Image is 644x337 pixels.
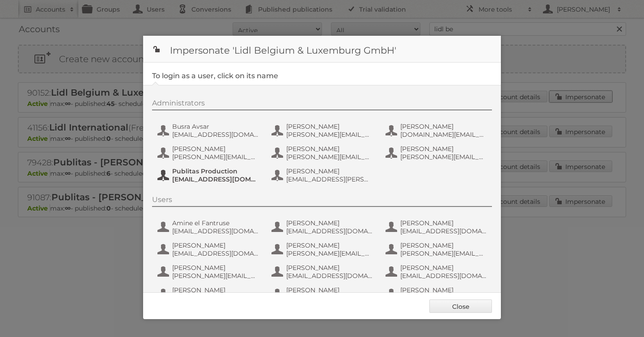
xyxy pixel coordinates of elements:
[143,36,501,63] h1: Impersonate 'Lidl Belgium & Luxemburg GmbH'
[152,195,492,207] div: Users
[172,167,259,175] span: Publitas Production
[172,131,259,139] span: [EMAIL_ADDRESS][DOMAIN_NAME]
[286,286,373,294] span: [PERSON_NAME]
[157,285,262,303] button: [PERSON_NAME] [PERSON_NAME][EMAIL_ADDRESS][PERSON_NAME][DOMAIN_NAME]
[286,272,373,280] span: [EMAIL_ADDRESS][DOMAIN_NAME]
[400,249,487,257] span: [PERSON_NAME][EMAIL_ADDRESS][PERSON_NAME][DOMAIN_NAME]
[157,263,262,281] button: [PERSON_NAME] [PERSON_NAME][EMAIL_ADDRESS][DOMAIN_NAME]
[157,166,262,184] button: Publitas Production [EMAIL_ADDRESS][DOMAIN_NAME]
[271,263,376,281] button: [PERSON_NAME] [EMAIL_ADDRESS][DOMAIN_NAME]
[286,219,373,227] span: [PERSON_NAME]
[400,286,487,294] span: [PERSON_NAME]
[286,167,373,175] span: [PERSON_NAME]
[400,227,487,235] span: [EMAIL_ADDRESS][DOMAIN_NAME]
[286,249,373,257] span: [PERSON_NAME][EMAIL_ADDRESS][DOMAIN_NAME]
[429,299,492,313] a: Close
[385,218,490,236] button: [PERSON_NAME] [EMAIL_ADDRESS][DOMAIN_NAME]
[400,131,487,139] span: [DOMAIN_NAME][EMAIL_ADDRESS][DOMAIN_NAME]
[172,219,259,227] span: Amine el Fantruse
[385,144,490,162] button: [PERSON_NAME] [PERSON_NAME][EMAIL_ADDRESS][DOMAIN_NAME]
[172,122,259,131] span: Busra Avsar
[286,175,373,183] span: [EMAIL_ADDRESS][PERSON_NAME][DOMAIN_NAME]
[172,264,259,272] span: [PERSON_NAME]
[400,153,487,161] span: [PERSON_NAME][EMAIL_ADDRESS][DOMAIN_NAME]
[400,219,487,227] span: [PERSON_NAME]
[400,122,487,131] span: [PERSON_NAME]
[172,286,259,294] span: [PERSON_NAME]
[385,240,490,258] button: [PERSON_NAME] [PERSON_NAME][EMAIL_ADDRESS][PERSON_NAME][DOMAIN_NAME]
[286,145,373,153] span: [PERSON_NAME]
[271,144,376,162] button: [PERSON_NAME] [PERSON_NAME][EMAIL_ADDRESS][DOMAIN_NAME]
[152,99,492,110] div: Administrators
[271,285,376,303] button: [PERSON_NAME] [PERSON_NAME][EMAIL_ADDRESS][DOMAIN_NAME]
[400,145,487,153] span: [PERSON_NAME]
[157,240,262,258] button: [PERSON_NAME] [EMAIL_ADDRESS][DOMAIN_NAME]
[157,218,262,236] button: Amine el Fantruse [EMAIL_ADDRESS][DOMAIN_NAME]
[286,122,373,131] span: [PERSON_NAME]
[172,153,259,161] span: [PERSON_NAME][EMAIL_ADDRESS][DOMAIN_NAME]
[271,240,376,258] button: [PERSON_NAME] [PERSON_NAME][EMAIL_ADDRESS][DOMAIN_NAME]
[400,264,487,272] span: [PERSON_NAME]
[172,175,259,183] span: [EMAIL_ADDRESS][DOMAIN_NAME]
[286,227,373,235] span: [EMAIL_ADDRESS][DOMAIN_NAME]
[152,72,278,80] legend: To login as a user, click on its name
[400,272,487,280] span: [EMAIL_ADDRESS][DOMAIN_NAME]
[385,263,490,281] button: [PERSON_NAME] [EMAIL_ADDRESS][DOMAIN_NAME]
[172,241,259,249] span: [PERSON_NAME]
[385,122,490,139] button: [PERSON_NAME] [DOMAIN_NAME][EMAIL_ADDRESS][DOMAIN_NAME]
[271,166,376,184] button: [PERSON_NAME] [EMAIL_ADDRESS][PERSON_NAME][DOMAIN_NAME]
[271,122,376,139] button: [PERSON_NAME] [PERSON_NAME][EMAIL_ADDRESS][DOMAIN_NAME]
[286,153,373,161] span: [PERSON_NAME][EMAIL_ADDRESS][DOMAIN_NAME]
[286,241,373,249] span: [PERSON_NAME]
[172,272,259,280] span: [PERSON_NAME][EMAIL_ADDRESS][DOMAIN_NAME]
[400,241,487,249] span: [PERSON_NAME]
[157,122,262,139] button: Busra Avsar [EMAIL_ADDRESS][DOMAIN_NAME]
[172,227,259,235] span: [EMAIL_ADDRESS][DOMAIN_NAME]
[286,264,373,272] span: [PERSON_NAME]
[172,145,259,153] span: [PERSON_NAME]
[271,218,376,236] button: [PERSON_NAME] [EMAIL_ADDRESS][DOMAIN_NAME]
[157,144,262,162] button: [PERSON_NAME] [PERSON_NAME][EMAIL_ADDRESS][DOMAIN_NAME]
[286,131,373,139] span: [PERSON_NAME][EMAIL_ADDRESS][DOMAIN_NAME]
[172,249,259,257] span: [EMAIL_ADDRESS][DOMAIN_NAME]
[385,285,490,303] button: [PERSON_NAME] [PERSON_NAME][EMAIL_ADDRESS][DOMAIN_NAME]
